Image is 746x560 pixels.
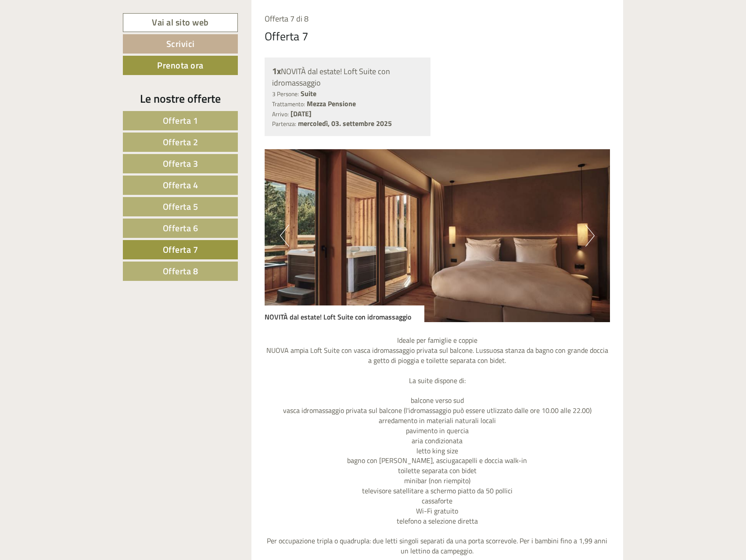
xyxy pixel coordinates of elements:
span: Offerta 3 [163,157,198,170]
button: Invia [300,227,346,247]
b: Suite [301,88,316,99]
button: Previous [280,225,289,247]
a: Vai al sito web [123,13,238,32]
span: Offerta 5 [163,200,198,213]
a: Prenota ora [123,56,238,75]
div: NOVITÀ dal estate! Loft Suite con idromassaggio [265,305,424,322]
span: Offerta 1 [163,114,198,127]
div: NOVITÀ dal estate! Loft Suite con idromassaggio [272,65,423,89]
div: Buon giorno, come possiamo aiutarla? [215,24,339,50]
small: 3 Persone: [272,90,299,98]
div: Le nostre offerte [123,90,238,107]
b: [DATE] [291,108,312,119]
img: image [265,149,610,322]
small: Partenza: [272,119,296,128]
div: venerdì [154,7,192,22]
b: mercoledì, 03. settembre 2025 [298,118,392,129]
span: Offerta 6 [163,221,198,235]
span: Offerta 8 [163,264,198,278]
b: 1x [272,64,281,78]
span: Offerta 7 di 8 [265,13,308,25]
small: Trattamento: [272,100,305,108]
button: Next [585,225,595,247]
b: Mezza Pensione [307,98,356,109]
span: Offerta 4 [163,178,198,192]
div: Lei [219,25,333,32]
span: Offerta 7 [163,243,198,256]
div: Offerta 7 [265,28,308,44]
small: Arrivo: [272,110,289,118]
a: Scrivici [123,34,238,54]
small: 14:12 [219,43,333,49]
span: Offerta 2 [163,135,198,149]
